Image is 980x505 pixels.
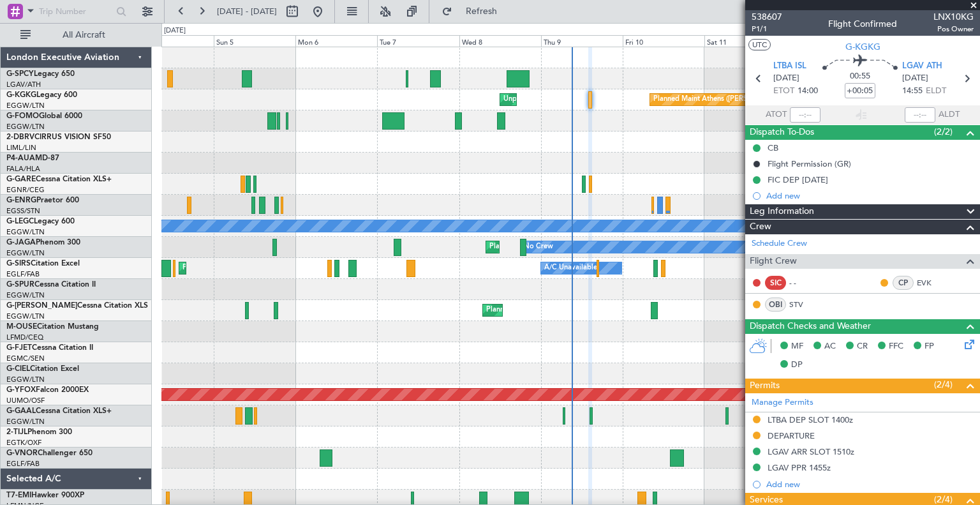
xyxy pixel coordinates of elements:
div: Mon 6 [295,35,377,47]
span: G-ENRG [6,197,36,204]
span: G-GARE [6,176,36,183]
a: G-KGKGLegacy 600 [6,91,77,99]
span: G-KGKG [845,40,880,54]
a: EGNR/CEG [6,185,45,195]
span: Leg Information [750,204,814,219]
div: Fri 10 [623,35,704,47]
a: EVK [917,277,946,289]
a: G-GARECessna Citation XLS+ [6,176,112,183]
a: G-SPURCessna Citation II [6,281,96,289]
span: 2-TIJL [6,428,27,436]
a: EGLF/FAB [6,459,40,469]
div: LGAV PPR 1455z [768,462,831,473]
a: STV [789,299,818,310]
span: ELDT [926,85,946,98]
span: LNX10KG [933,10,974,24]
div: OBI [765,298,786,312]
a: FALA/HLA [6,164,40,174]
a: T7-EMIHawker 900XP [6,492,84,499]
div: Planned Maint Athens ([PERSON_NAME] Intl) [653,90,800,109]
a: EGTK/OXF [6,438,41,448]
span: G-GAAL [6,407,36,415]
span: G-LEGC [6,218,34,225]
div: Unplanned Maint [GEOGRAPHIC_DATA] (Ataturk) [503,90,664,109]
a: M-OUSECitation Mustang [6,323,99,331]
span: LTBA ISL [773,60,806,73]
span: Crew [750,220,771,234]
span: Dispatch To-Dos [750,125,814,140]
a: EGGW/LTN [6,227,45,237]
span: ATOT [766,109,787,121]
a: G-VNORChallenger 650 [6,449,93,457]
input: Trip Number [39,2,112,21]
a: Schedule Crew [752,237,807,250]
a: LGAV/ATH [6,80,41,89]
span: 14:55 [902,85,923,98]
a: LFMD/CEQ [6,333,43,342]
button: All Aircraft [14,25,138,45]
div: CP [893,276,914,290]
span: P4-AUA [6,155,35,162]
a: EGSS/STN [6,206,40,216]
span: P1/1 [752,24,782,34]
a: EGMC/SEN [6,354,45,363]
a: EGGW/LTN [6,375,45,384]
div: SIC [765,276,786,290]
a: G-SIRSCitation Excel [6,260,80,268]
a: P4-AUAMD-87 [6,155,59,162]
div: No Crew [524,237,553,257]
a: EGGW/LTN [6,417,45,426]
span: M-OUSE [6,323,37,331]
span: LGAV ATH [902,60,942,73]
span: Flight Crew [750,254,797,269]
button: Refresh [436,1,512,22]
a: Manage Permits [752,396,813,409]
input: --:-- [790,107,820,123]
span: G-CIEL [6,365,30,373]
span: G-[PERSON_NAME] [6,302,77,310]
a: G-[PERSON_NAME]Cessna Citation XLS [6,302,148,310]
a: G-FOMOGlobal 6000 [6,112,82,120]
div: Tue 7 [377,35,459,47]
div: Planned Maint [GEOGRAPHIC_DATA] ([GEOGRAPHIC_DATA]) [182,259,383,278]
div: DEPARTURE [768,430,815,441]
a: G-SPCYLegacy 650 [6,70,75,78]
div: A/C Unavailable [544,259,597,278]
span: Pos Owner [933,24,974,34]
span: All Aircraft [33,31,135,40]
span: Refresh [455,7,509,16]
span: AC [824,340,836,353]
span: G-KGKG [6,91,36,99]
div: LTBA DEP SLOT 1400z [768,414,853,425]
a: UUMO/OSF [6,396,45,405]
div: Thu 9 [541,35,623,47]
a: G-ENRGPraetor 600 [6,197,79,204]
span: (2/2) [934,125,953,139]
span: 2-DBRV [6,133,34,141]
div: Wed 8 [459,35,541,47]
a: EGLF/FAB [6,269,40,279]
div: LGAV ARR SLOT 1510z [768,446,854,457]
span: G-JAGA [6,239,36,246]
div: Add new [766,190,974,201]
span: FFC [889,340,903,353]
a: G-FJETCessna Citation II [6,344,93,352]
span: G-FJET [6,344,32,352]
span: 00:55 [850,70,870,83]
button: UTC [748,39,771,50]
a: EGGW/LTN [6,248,45,258]
a: LIML/LIN [6,143,36,153]
span: T7-EMI [6,492,31,499]
a: 2-DBRVCIRRUS VISION SF50 [6,133,111,141]
div: Planned Maint [GEOGRAPHIC_DATA] ([GEOGRAPHIC_DATA]) [486,301,687,320]
a: G-GAALCessna Citation XLS+ [6,407,112,415]
span: (2/4) [934,378,953,391]
a: EGGW/LTN [6,101,45,110]
span: MF [791,340,803,353]
span: G-SPUR [6,281,34,289]
span: G-SPCY [6,70,34,78]
div: Flight Confirmed [828,17,897,31]
span: 14:00 [798,85,818,98]
span: G-SIRS [6,260,31,268]
div: Sat 4 [132,35,214,47]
